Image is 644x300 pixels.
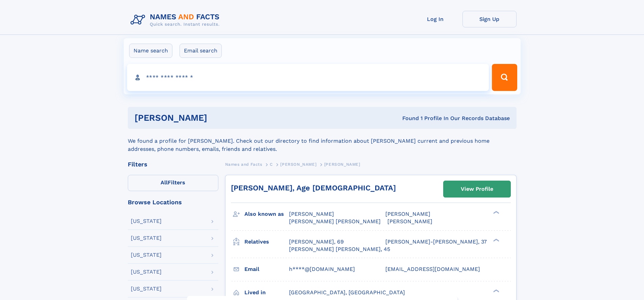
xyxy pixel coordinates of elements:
div: ❯ [492,210,500,215]
a: [PERSON_NAME], Age [DEMOGRAPHIC_DATA] [231,184,396,192]
div: ❯ [492,238,500,242]
h3: Relatives [244,236,289,248]
span: [PERSON_NAME] [387,218,432,225]
div: We found a profile for [PERSON_NAME]. Check out our directory to find information about [PERSON_N... [128,129,517,153]
div: [US_STATE] [131,286,162,292]
a: [PERSON_NAME]-[PERSON_NAME], 37 [385,238,487,246]
a: Sign Up [462,11,517,27]
div: [US_STATE] [131,269,162,275]
a: View Profile [444,181,510,197]
span: All [161,179,168,186]
span: [PERSON_NAME] [280,162,316,167]
span: [PERSON_NAME] [324,162,360,167]
div: ❯ [492,289,500,293]
span: [PERSON_NAME] [385,211,430,217]
a: Log In [408,11,462,27]
span: [EMAIL_ADDRESS][DOMAIN_NAME] [385,266,480,272]
img: Logo Names and Facts [128,11,225,29]
a: Names and Facts [225,160,262,168]
span: C [270,162,273,167]
h3: Lived in [244,287,289,298]
label: Email search [180,44,222,58]
a: [PERSON_NAME] [PERSON_NAME], 45 [289,246,390,253]
div: Found 1 Profile In Our Records Database [305,115,510,122]
h3: Also known as [244,208,289,220]
h1: [PERSON_NAME] [135,114,305,122]
div: View Profile [461,181,493,197]
input: search input [127,64,489,91]
button: Search Button [492,64,517,91]
div: Filters [128,161,218,167]
a: [PERSON_NAME] [280,160,316,168]
h3: Email [244,263,289,275]
label: Name search [129,44,172,58]
a: [PERSON_NAME], 69 [289,238,344,246]
div: [US_STATE] [131,235,162,241]
div: [US_STATE] [131,252,162,258]
a: C [270,160,273,168]
span: [GEOGRAPHIC_DATA], [GEOGRAPHIC_DATA] [289,289,405,296]
span: [PERSON_NAME] [PERSON_NAME] [289,218,381,225]
div: Browse Locations [128,199,218,205]
label: Filters [128,175,218,191]
span: [PERSON_NAME] [289,211,334,217]
div: [US_STATE] [131,218,162,224]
